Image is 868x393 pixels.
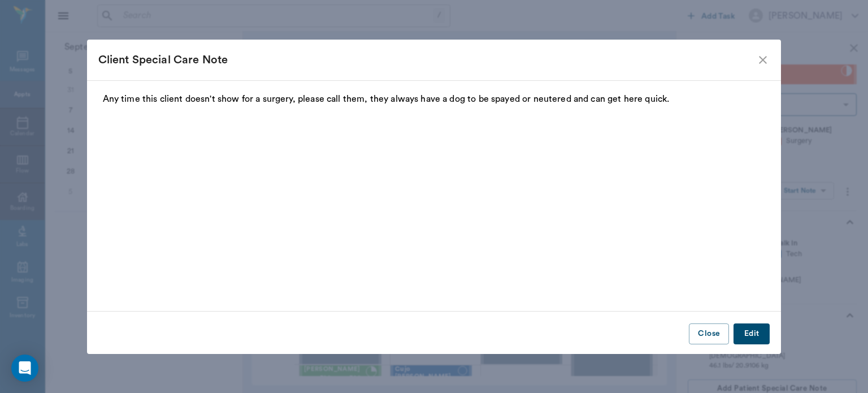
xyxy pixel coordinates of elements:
[98,51,757,69] div: Client Special Care Note
[103,92,766,106] p: Any time this client doesn't show for a surgery, please call them, they always have a dog to be s...
[734,323,770,344] button: Edit
[756,53,770,67] button: close
[689,323,729,344] button: Close
[11,355,38,382] div: Open Intercom Messenger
